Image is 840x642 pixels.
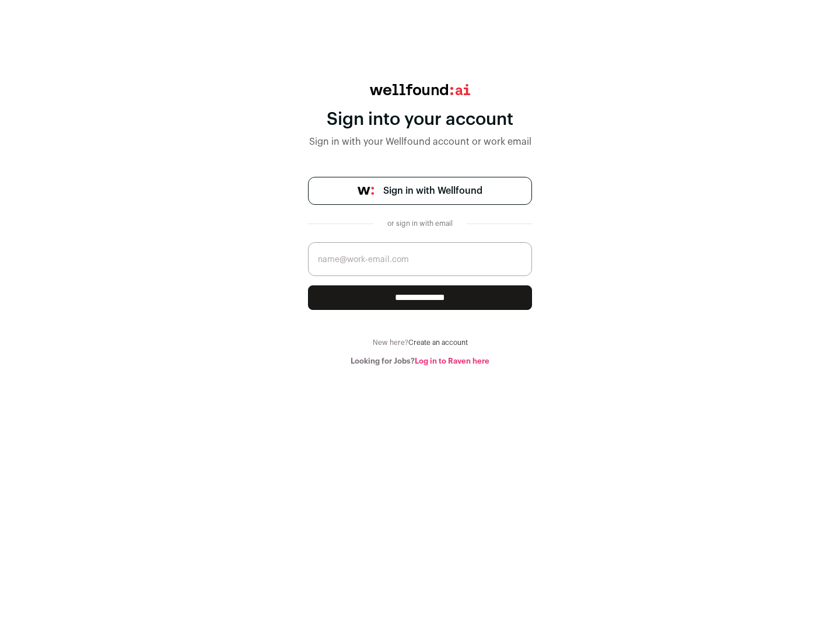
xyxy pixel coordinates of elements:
[308,357,532,366] div: Looking for Jobs?
[370,84,470,95] img: wellfound:ai
[408,339,468,346] a: Create an account
[383,219,457,228] div: or sign in with email
[358,187,374,195] img: wellfound-symbol-flush-black-fb3c872781a75f747ccb3a119075da62bfe97bd399995f84a933054e44a575c4.png
[383,184,482,198] span: Sign in with Wellfound
[308,177,532,205] a: Sign in with Wellfound
[308,242,532,276] input: name@work-email.com
[308,338,532,347] div: New here?
[308,109,532,130] div: Sign into your account
[415,357,489,365] a: Log in to Raven here
[308,135,532,149] div: Sign in with your Wellfound account or work email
